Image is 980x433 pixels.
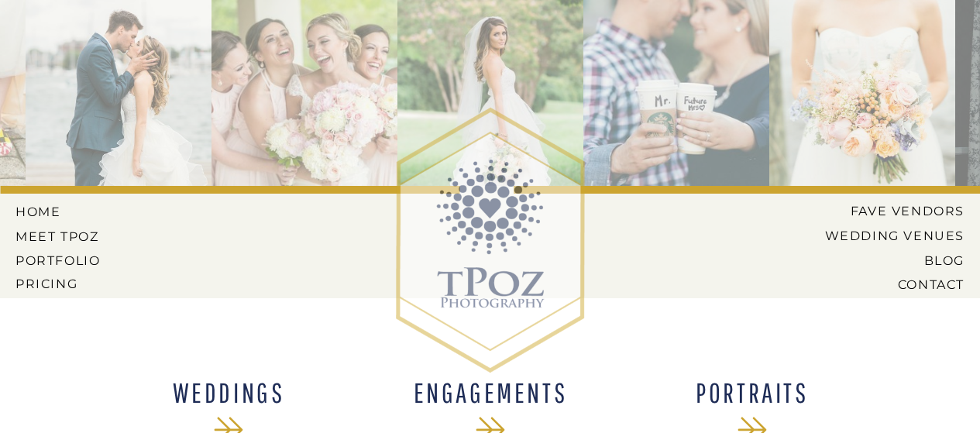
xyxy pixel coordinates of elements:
a: WEDDINGS [128,379,330,408]
a: MEET tPoz [15,229,100,243]
a: Portraits [652,379,854,408]
a: CONTACT [843,277,965,291]
a: BLOG [813,253,965,267]
a: Pricing [15,277,104,290]
a: Fave Vendors [837,204,965,218]
a: HOME [15,204,85,218]
a: PORTFOLIO [15,253,104,267]
a: ENGAGEMENTS [390,379,592,408]
a: Wedding Venues [801,229,965,242]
